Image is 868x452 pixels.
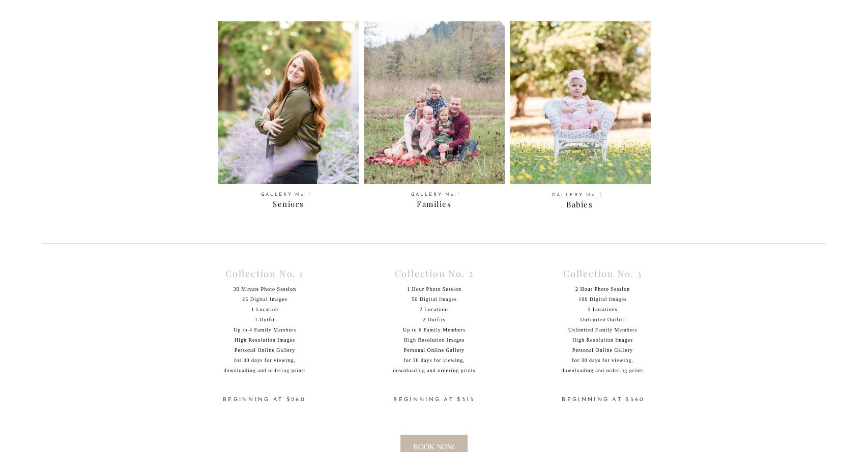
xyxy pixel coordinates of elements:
[377,284,491,391] p: 1 Hour Photo Session 50 Digital Images 2 Locations 2 Outfits Up to 6 Family Members High Resoluti...
[555,284,651,385] p: 2 Hour Photo Session 100 Digital Images 3 Locations Unlimited Outfits Unlimited Family Members Hi...
[304,189,316,200] a: 1
[218,268,311,289] h2: Collection No. 1
[516,197,643,215] a: Babies
[411,439,457,448] a: BOOK NOW
[218,397,310,406] h3: BEGINNING AT $260
[219,284,311,387] p: 30 Minute Photo Session 25 Digital Images 1 Location 1 Outfit Up to 4 Family Members High Resolut...
[371,196,497,215] a: Families
[377,397,491,406] h3: BEGINNING AT $315
[555,397,652,406] h3: BEGINNING AT $560
[377,268,491,289] h2: Collection No. 2
[452,189,465,200] a: 2
[594,189,607,200] a: 3
[247,192,321,200] a: GALLERY No.
[225,196,352,215] a: Seniors
[397,192,471,200] a: GALLERY No.
[538,193,612,201] a: GALLERY No.
[555,268,651,289] h2: Collection No. 3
